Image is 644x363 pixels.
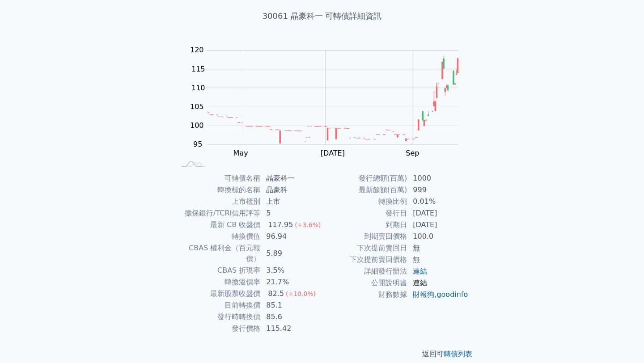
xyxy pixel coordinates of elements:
[175,323,261,334] td: 發行價格
[261,184,322,196] td: 晶豪科
[261,323,322,334] td: 115.42
[186,46,472,175] g: Chart
[191,84,205,92] tspan: 110
[191,65,205,73] tspan: 115
[322,219,407,231] td: 到期日
[322,173,407,184] td: 發行總額(百萬)
[261,265,322,276] td: 3.5%
[407,219,469,231] td: [DATE]
[407,196,469,207] td: 0.01%
[233,149,248,157] tspan: May
[407,207,469,219] td: [DATE]
[436,350,472,358] a: 可轉債列表
[193,140,202,148] tspan: 95
[436,290,468,299] a: goodinfo
[407,254,469,266] td: 無
[407,231,469,242] td: 100.0
[175,311,261,323] td: 發行時轉換價
[261,276,322,288] td: 21.7%
[322,266,407,277] td: 詳細發行辦法
[175,219,261,231] td: 最新 CB 收盤價
[407,173,469,184] td: 1000
[175,196,261,207] td: 上市櫃別
[175,184,261,196] td: 轉換標的名稱
[165,349,479,359] p: 返回
[175,242,261,265] td: CBAS 權利金（百元報價）
[261,231,322,242] td: 96.94
[322,231,407,242] td: 到期賣回價格
[599,320,644,363] iframe: Chat Widget
[261,242,322,265] td: 5.89
[286,290,316,297] span: (+10.0%)
[599,320,644,363] div: 聊天小工具
[261,300,322,311] td: 85.1
[322,184,407,196] td: 最新餘額(百萬)
[406,149,419,157] tspan: Sep
[261,196,322,207] td: 上市
[175,288,261,300] td: 最新股票收盤價
[322,196,407,207] td: 轉換比例
[322,207,407,219] td: 發行日
[261,207,322,219] td: 5
[322,277,407,289] td: 公開說明書
[190,121,204,130] tspan: 100
[175,173,261,184] td: 可轉債名稱
[175,231,261,242] td: 轉換價值
[407,289,469,300] td: ,
[407,184,469,196] td: 999
[261,311,322,323] td: 85.6
[266,288,286,299] div: 82.5
[295,221,321,228] span: (+3.6%)
[321,149,345,157] tspan: [DATE]
[266,219,295,230] div: 117.95
[175,265,261,276] td: CBAS 折現率
[413,290,434,299] a: 財報狗
[322,254,407,266] td: 下次提前賣回價格
[413,267,427,275] a: 連結
[322,289,407,300] td: 財務數據
[175,300,261,311] td: 目前轉換價
[261,173,322,184] td: 晶豪科一
[322,242,407,254] td: 下次提前賣回日
[175,276,261,288] td: 轉換溢價率
[175,207,261,219] td: 擔保銀行/TCRI信用評等
[190,46,204,54] tspan: 120
[165,10,479,22] h1: 30061 晶豪科一 可轉債詳細資訊
[413,279,427,287] a: 連結
[407,242,469,254] td: 無
[190,102,204,111] tspan: 105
